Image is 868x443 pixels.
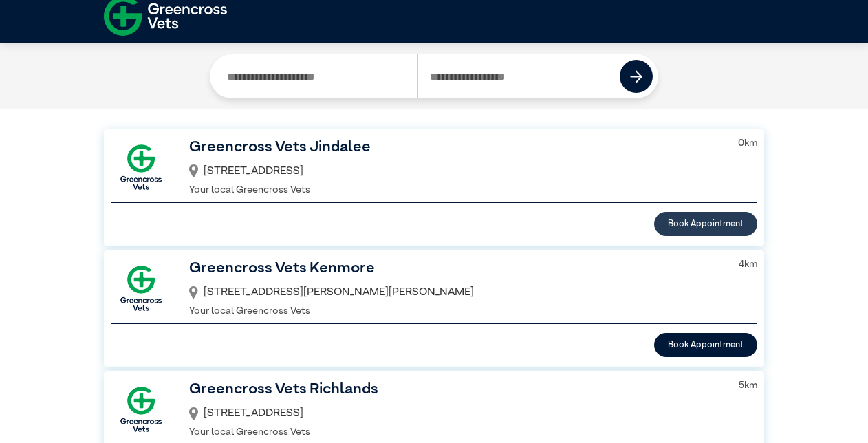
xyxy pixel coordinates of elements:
button: Book Appointment [654,333,757,357]
button: Book Appointment [654,212,757,236]
h3: Greencross Vets Jindalee [189,136,721,160]
h3: Greencross Vets Richlands [189,378,721,402]
p: 0 km [738,136,757,151]
img: GX-Square.png [111,379,171,440]
h3: Greencross Vets Kenmore [189,257,721,281]
div: [STREET_ADDRESS] [189,402,721,425]
p: Your local Greencross Vets [189,425,721,440]
img: icon-right [630,70,643,83]
img: GX-Square.png [111,258,171,318]
img: GX-Square.png [111,137,171,197]
div: [STREET_ADDRESS] [189,160,721,183]
div: [STREET_ADDRESS][PERSON_NAME][PERSON_NAME] [189,281,721,304]
p: 4 km [739,257,757,272]
input: Search by Clinic Name [215,54,417,98]
p: Your local Greencross Vets [189,304,721,319]
p: Your local Greencross Vets [189,183,721,198]
p: 5 km [739,378,757,393]
input: Search by Postcode [417,54,620,98]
